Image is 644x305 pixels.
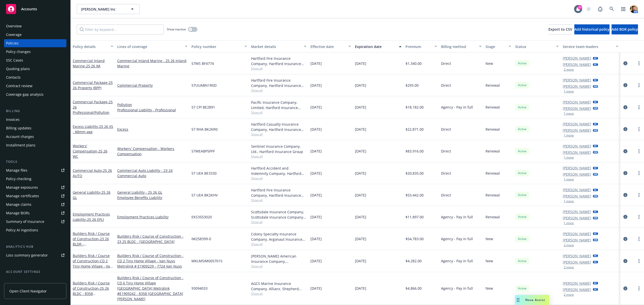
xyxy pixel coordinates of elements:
[636,236,642,242] a: more
[439,40,484,53] button: Billing method
[563,215,591,221] a: [PERSON_NAME]
[618,4,628,14] a: Switch app
[595,4,605,14] a: Report a Bug
[441,127,451,132] span: Direct
[73,44,108,49] div: Policy details
[406,258,422,264] span: $4,282.00
[4,251,66,259] a: Loss summary generator
[251,253,306,264] div: [PERSON_NAME] American Insurance Company, [PERSON_NAME] Insurance
[4,124,66,132] a: Billing updates
[4,22,66,30] a: Overview
[4,226,66,234] a: Policy AI ingestions
[310,286,322,291] span: [DATE]
[251,166,306,176] div: Hartford Accident and Indemnity Company, Hartford Insurance Group
[441,105,473,110] span: Agency - Pay in full
[310,171,322,176] span: [DATE]
[6,183,38,191] div: Manage exposures
[563,84,591,89] a: [PERSON_NAME]
[355,171,366,176] span: [DATE]
[563,260,591,265] a: [PERSON_NAME]
[564,112,574,115] button: 1 more
[441,83,451,88] span: Direct
[515,295,521,305] div: Drag to move
[77,4,140,14] button: [PERSON_NAME] Inc
[251,66,306,71] span: Show all
[251,110,306,115] span: Show all
[563,287,591,292] a: [PERSON_NAME]
[310,61,322,66] span: [DATE]
[517,61,527,66] span: Active
[441,192,451,198] span: Direct
[77,24,164,34] input: Filter by keyword...
[4,218,66,226] a: Summary of insurance
[574,27,610,32] span: Add historical policy
[563,143,591,149] a: [PERSON_NAME]
[117,195,187,200] a: Employee Benefits Liability
[117,253,187,269] a: Builders Risk / Course of Construction - CD 2 Tiny Home Village - Van Nuys Metrolink # E1909229 -...
[574,24,610,34] button: Add historical policy
[117,234,187,244] a: Builders Risk / Course of Construction - 23 25 BLDC - [GEOGRAPHIC_DATA]
[406,171,424,176] span: $20,835.00
[6,31,22,39] div: Coverage
[4,116,66,124] a: Invoices
[564,134,574,137] button: 1 more
[406,236,424,241] span: $54,783.00
[486,148,500,154] span: Renewal
[4,73,66,81] a: Contacts
[406,148,424,154] span: $83,916.00
[355,236,366,241] span: [DATE]
[564,266,574,269] button: 2 more
[517,193,527,197] span: Active
[6,218,44,226] div: Summary of insurance
[622,148,628,154] a: circleInformation
[406,44,432,49] div: Premium
[355,83,366,88] span: [DATE]
[73,253,112,284] a: Builders Risk / Course of Construction
[73,99,113,115] a: Commercial Package
[612,27,638,32] span: Add BOR policy
[191,236,211,241] span: IM258399-0
[355,192,366,198] span: [DATE]
[636,192,642,198] a: more
[441,236,473,241] span: Agency - Pay in full
[441,214,473,220] span: Agency - Pay in full
[167,27,186,31] span: Show inactive
[622,236,628,242] a: circleInformation
[355,148,366,154] span: [DATE]
[622,214,628,220] a: circleInformation
[251,132,306,136] span: Show all
[189,40,249,53] button: Policy number
[636,148,642,154] a: more
[86,217,104,222] span: - 25 26 EPLI
[406,83,419,88] span: $293.00
[117,214,187,220] a: Employment Practices Liability
[486,236,493,241] span: New
[4,48,66,56] a: Policy changes
[564,244,574,247] button: 2 more
[251,291,306,296] span: Show all
[564,293,574,296] button: 2 more
[115,40,189,53] button: Lines of coverage
[517,149,527,154] span: Active
[251,242,306,246] span: Show all
[564,156,574,159] button: 1 more
[310,44,345,49] div: Effective date
[406,286,422,291] span: $4,866.00
[73,168,112,178] a: Commercial Auto
[4,31,66,39] a: Coverage
[117,127,187,132] a: Excess
[6,65,30,73] div: Quoting plans
[486,61,493,66] span: New
[486,192,500,198] span: Renewal
[6,56,23,64] div: SSC Cases
[406,61,422,66] span: $1,340.00
[251,209,306,220] div: Scottsdale Insurance Company, Scottsdale Insurance Company (Nationwide), RT Specialty Insurance S...
[563,99,591,105] a: [PERSON_NAME]
[486,286,493,291] span: New
[4,166,66,174] a: Manage files
[563,281,591,286] a: [PERSON_NAME]
[563,172,591,177] a: [PERSON_NAME]
[355,214,366,220] span: [DATE]
[517,286,527,291] span: Active
[564,68,574,71] button: 2 more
